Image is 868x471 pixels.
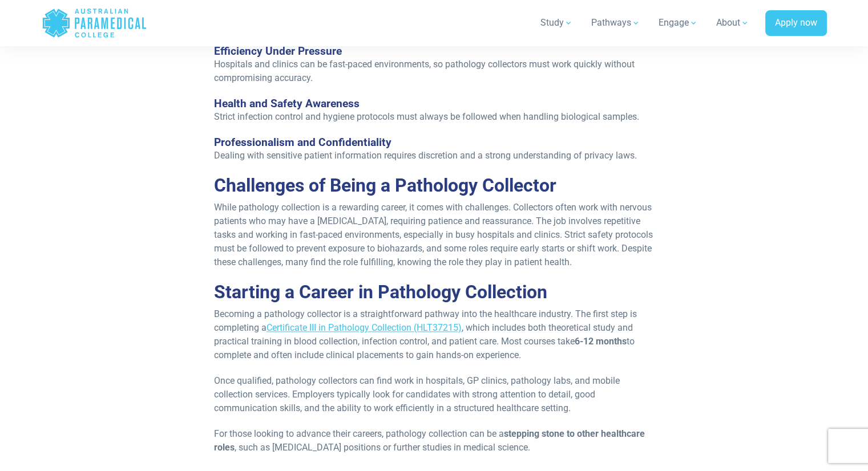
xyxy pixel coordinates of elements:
[214,97,360,110] strong: Health and Safety Awareness
[214,136,391,149] strong: Professionalism and Confidentiality
[42,5,147,42] a: Australian Paramedical College
[214,110,655,124] p: Strict infection control and hygiene protocols must always be followed when handling biological s...
[765,10,827,36] a: Apply now
[584,7,647,39] a: Pathways
[709,7,756,39] a: About
[652,7,705,39] a: Engage
[214,149,655,163] p: Dealing with sensitive patient information requires discretion and a strong understanding of priv...
[214,44,342,58] strong: Efficiency Under Pressure
[214,427,655,454] p: For those looking to advance their careers, pathology collection can be a , such as [MEDICAL_DATA...
[214,374,655,415] p: Once qualified, pathology collectors can find work in hospitals, GP clinics, pathology labs, and ...
[214,174,655,196] h2: Challenges of Being a Pathology Collector
[534,7,580,39] a: Study
[214,58,655,85] p: Hospitals and clinics can be fast-paced environments, so pathology collectors must work quickly w...
[267,322,462,333] a: Certificate III in Pathology Collection (HLT37215)
[575,336,627,347] strong: 6-12 months
[214,281,655,303] h2: Starting a Career in Pathology Collection
[214,307,655,362] p: Becoming a pathology collector is a straightforward pathway into the healthcare industry. The fir...
[214,201,655,269] p: While pathology collection is a rewarding career, it comes with challenges. Collectors often work...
